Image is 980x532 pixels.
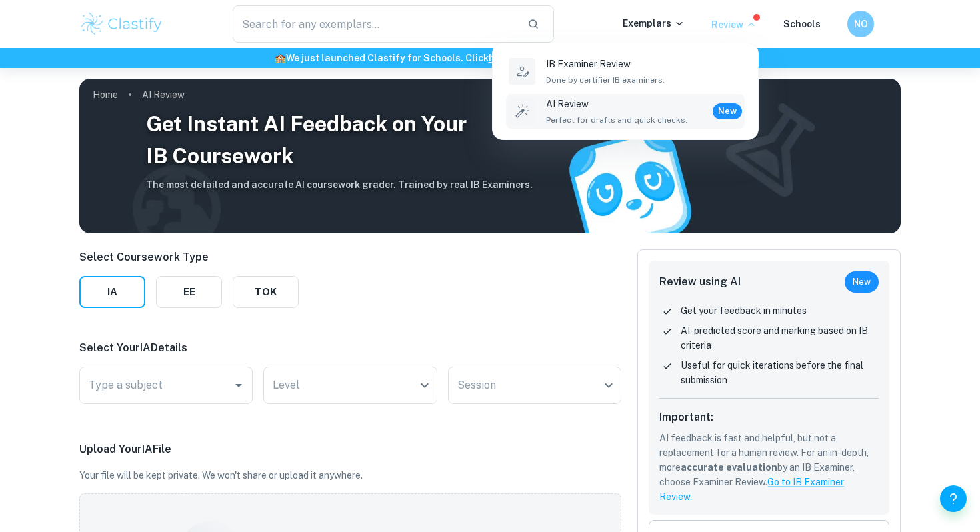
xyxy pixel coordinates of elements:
span: Done by certifier IB examiners. [546,74,665,86]
p: AI Review [546,97,687,111]
span: Perfect for drafts and quick checks. [546,114,687,126]
a: AI ReviewPerfect for drafts and quick checks.New [506,94,745,129]
p: IB Examiner Review [546,57,665,71]
span: New [713,105,742,118]
a: IB Examiner ReviewDone by certifier IB examiners. [506,54,745,89]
